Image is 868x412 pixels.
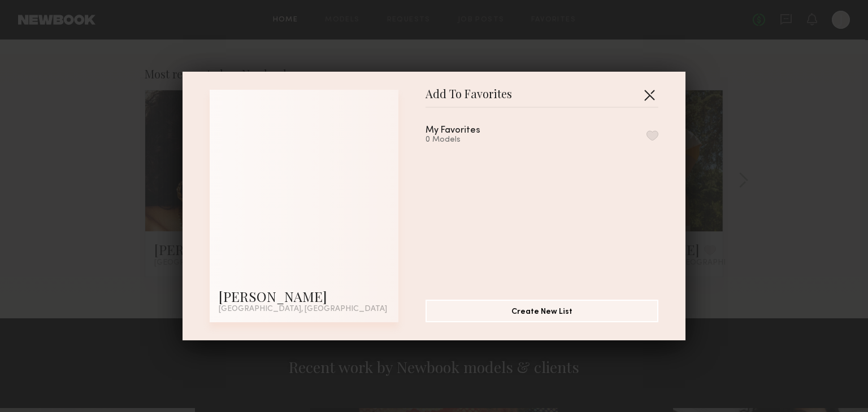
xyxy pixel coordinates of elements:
button: Create New List [426,300,658,322]
div: My Favorites [426,126,480,135]
span: Add To Favorites [426,90,512,107]
div: [PERSON_NAME] [219,287,389,305]
div: [GEOGRAPHIC_DATA], [GEOGRAPHIC_DATA] [219,305,389,313]
div: 0 Models [426,135,507,144]
button: Close [640,86,658,104]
